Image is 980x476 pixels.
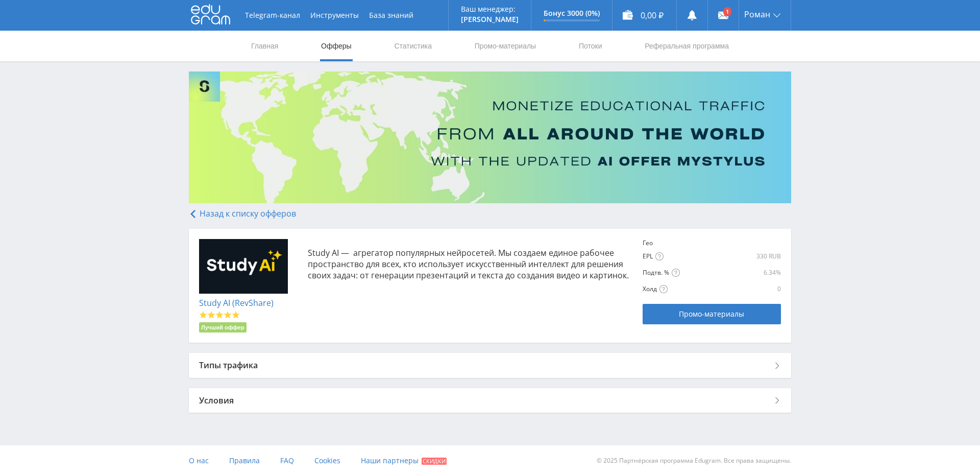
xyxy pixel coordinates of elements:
div: 0 [737,285,781,293]
div: Подтв. % [643,269,734,277]
p: Бонус 3000 (0%) [544,9,600,17]
img: Banner [189,72,791,203]
div: EPL [643,252,675,261]
div: © 2025 Партнёрская программа Edugram. Все права защищены. [495,445,791,476]
a: Назад к списку офферов [189,208,296,219]
a: Наши партнеры Скидки [361,445,447,476]
a: Главная [250,31,279,61]
span: Cookies [314,456,340,465]
div: Холд [643,285,734,294]
a: Потоки [578,31,603,61]
a: Cookies [314,445,340,476]
a: О нас [189,445,209,476]
a: Статистика [393,31,433,61]
p: Study AI — агрегатор популярных нейросетей. Мы создаем единое рабочее пространство для всех, кто ... [308,247,633,281]
li: Лучший оффер [199,322,247,332]
span: Наши партнеры [361,456,419,465]
span: FAQ [280,456,294,465]
div: 6.34% [737,269,781,277]
span: Роман [744,10,770,18]
div: 330 RUB [678,252,781,260]
img: 26da8b37dabeab13929e644082f29e99.jpg [199,239,288,294]
a: Правила [229,445,260,476]
a: Промо-материалы [643,304,780,324]
a: FAQ [280,445,294,476]
div: Типы трафика [189,353,791,377]
span: Промо-материалы [679,310,744,318]
a: Офферы [320,31,353,61]
a: Study AI (RevShare) [199,297,274,308]
p: Ваш менеджер: [461,5,519,13]
span: О нас [189,456,209,465]
a: Реферальная программа [644,31,730,61]
div: Условия [189,388,791,413]
a: Промо-материалы [474,31,537,61]
p: [PERSON_NAME] [461,15,519,23]
div: Гео [643,239,675,247]
span: Скидки [422,458,447,465]
span: Правила [229,456,260,465]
